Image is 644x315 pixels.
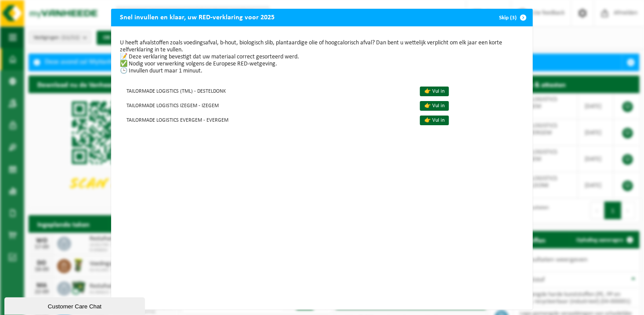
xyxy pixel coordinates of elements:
td: TAILORMADE LOGISTICS EVERGEM - EVERGEM [120,112,412,127]
button: Skip (3) [492,9,532,26]
h2: Snel invullen en klaar, uw RED-verklaring voor 2025 [111,9,283,25]
a: 👉 Vul in [420,87,449,96]
td: TAILORMADE LOGISTICS (TML) - DESTELDONK [120,83,412,98]
a: 👉 Vul in [420,116,449,125]
td: TAILORMADE LOGISTICS IZEGEM - IZEGEM [120,98,412,112]
a: 👉 Vul in [420,101,449,111]
p: U heeft afvalstoffen zoals voedingsafval, b-hout, biologisch slib, plantaardige olie of hoogcalor... [120,40,524,75]
iframe: chat widget [4,296,147,315]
